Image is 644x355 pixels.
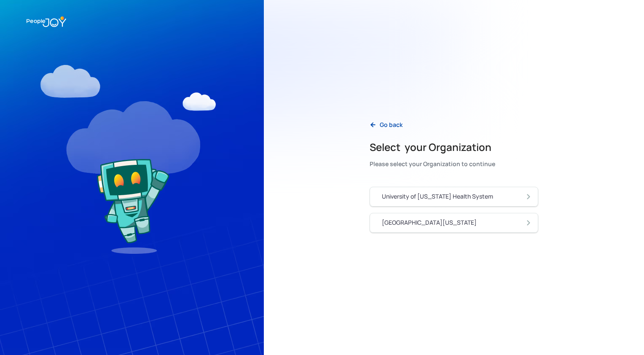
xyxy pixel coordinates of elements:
[382,192,493,201] div: University of [US_STATE] Health System
[370,158,495,170] div: Please select your Organization to continue
[370,140,495,154] h2: Select your Organization
[363,116,409,134] a: Go back
[380,121,402,129] div: Go back
[370,187,538,207] a: University of [US_STATE] Health System
[370,213,538,233] a: [GEOGRAPHIC_DATA][US_STATE]
[382,218,477,227] div: [GEOGRAPHIC_DATA][US_STATE]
